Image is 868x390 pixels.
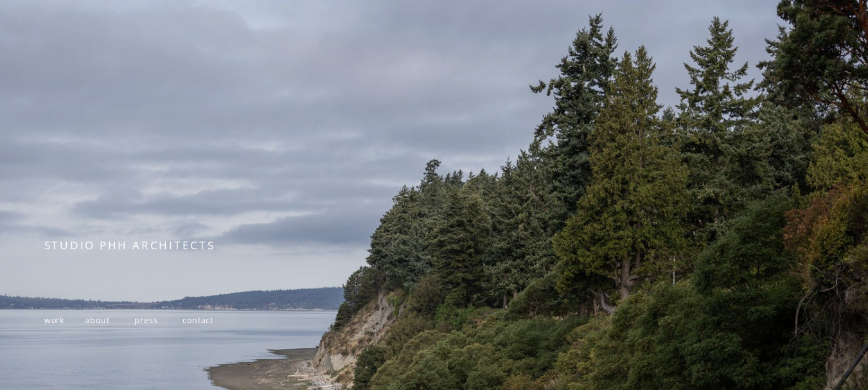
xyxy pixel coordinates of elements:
[134,315,157,326] a: press
[44,238,215,253] span: STUDIO PHH ARCHITECTS
[182,315,213,326] a: contact
[85,315,109,326] a: about
[44,315,65,326] a: work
